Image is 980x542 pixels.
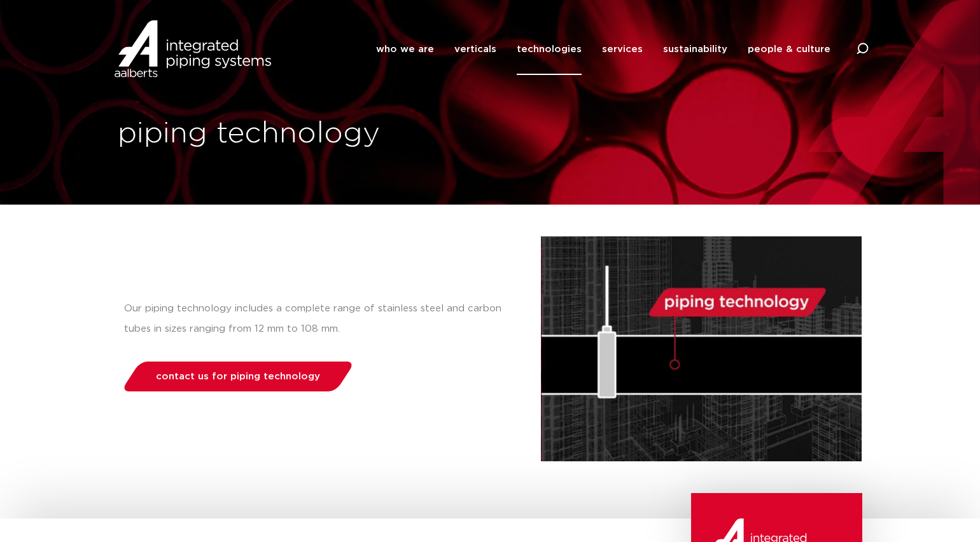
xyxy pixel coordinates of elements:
h1: piping technology [118,114,484,154]
a: contact us for piping technology [121,362,356,391]
a: people & culture [748,24,830,75]
span: contact us for piping technology [156,372,320,381]
a: sustainability [663,24,727,75]
nav: Menu [376,24,830,75]
p: Our piping technology includes a complete range of stainless steel and carbon tubes in sizes rang... [124,299,515,339]
a: who we are [376,24,434,75]
a: technologies [517,24,582,75]
a: services [602,24,643,75]
a: verticals [454,24,496,75]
